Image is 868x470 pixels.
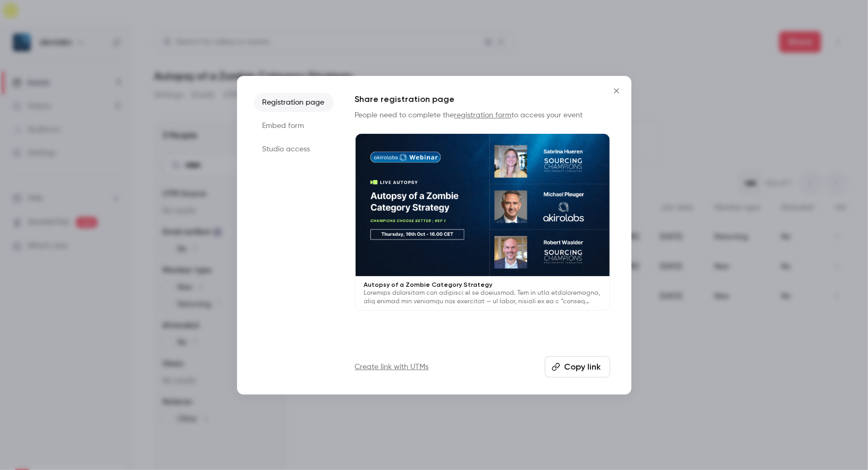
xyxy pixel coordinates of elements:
[254,140,334,159] li: Studio access
[254,116,334,135] li: Embed form
[454,112,512,119] a: registration form
[364,280,601,289] p: Autopsy of a Zombie Category Strategy
[355,93,610,106] h1: Share registration page
[355,133,610,311] a: Autopsy of a Zombie Category StrategyLoremips dolorsitam con adipisci el se doeiusmod. Tem in utl...
[545,356,610,378] button: Copy link
[355,362,429,372] a: Create link with UTMs
[606,80,627,101] button: Close
[254,93,334,112] li: Registration page
[355,110,610,121] p: People need to complete the to access your event
[364,289,601,306] p: Loremips dolorsitam con adipisci el se doeiusmod. Tem in utla etdoloremagna, aliq enimad min veni...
